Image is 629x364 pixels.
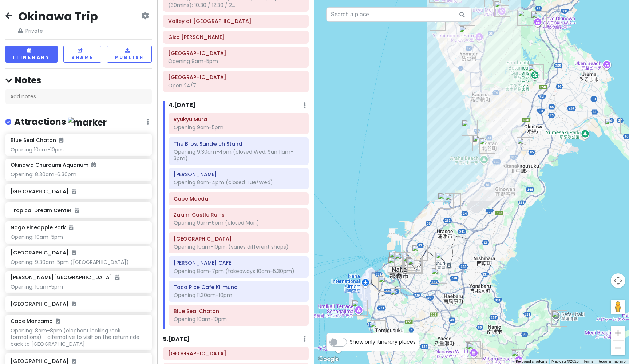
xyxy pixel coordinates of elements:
[11,259,146,265] div: Opening: 9.30am-5pm ([GEOGRAPHIC_DATA])
[551,359,579,363] span: Map data ©2025
[91,162,96,167] i: Added to itinerary
[407,257,423,273] div: UCHINA CAFÉ BUKU-BUKU
[107,45,152,63] button: Publish
[174,171,304,178] h6: Maeda Breeze
[163,336,190,343] h6: 5 . [DATE]
[174,316,304,323] div: Opening 10am-10pm
[11,274,119,281] h6: [PERSON_NAME][GEOGRAPHIC_DATA]
[551,310,567,327] div: Cape Chinen Park
[174,179,304,186] div: Opening 8am-4pm (closed Tue/Wed)
[168,18,304,24] h6: Valley of Gangala
[11,234,146,240] div: Opening: 10am-5pm
[431,268,447,284] div: Shikina-en Royal Gardens 識名園
[435,252,451,268] div: Shuri Castle
[11,284,146,290] div: Opening: 10am-5pm
[174,211,304,218] h6: Zakimi Castle Ruins
[370,320,386,336] div: Okinawa Outlet Mall Ashibinaa
[174,236,304,242] h6: American Village
[611,273,625,288] button: Map camera controls
[531,11,547,27] div: Cave Okinawa
[598,359,627,363] a: Report a map error
[316,355,340,364] img: Google
[168,350,304,357] h6: Southeast Botanical Gardens
[390,288,406,304] div: Former Japanese Navy Underground Headquarters
[352,300,368,316] div: Hammock Cafe la Isla
[174,116,304,123] h6: Ryukyu Mura
[63,45,101,63] button: Share
[11,146,146,153] div: Opening 10am-10pm
[5,75,152,86] h4: Notes
[402,255,418,271] div: Makishi Public Market
[611,326,625,340] button: Zoom in
[494,1,510,17] div: Ryukyu Mura
[11,207,146,214] h6: Tropical Dream Center
[11,327,146,347] div: Opening: 8am-8pm (elephant looking rock formations) - alternative to visit on the return ride bac...
[11,162,96,168] h6: Okinawa Churaumi Aquarium
[75,208,79,213] i: Added to itinerary
[611,300,625,314] button: Drag Pegman onto the map to open Street View
[11,301,146,307] h6: [GEOGRAPHIC_DATA]
[517,137,533,153] div: Pokemon Center Okinawa
[516,359,547,364] button: Keyboard shortcuts
[174,219,304,226] div: Opening 9am-5pm (closed Mon)
[174,244,304,250] div: Opening 10am-10pm (varies different shops)
[174,124,304,131] div: Opening 9am-5pm
[168,58,304,64] div: Opening 9am-5pm
[438,193,454,209] div: 5-chōme-5-6 Makiminato
[174,260,304,266] h6: BANTA CAFE
[168,34,304,40] h6: Giza Banta Cliff
[402,253,418,269] div: Naha Kokusai Dori Shopping Street
[326,7,472,22] input: Search a place
[412,245,428,261] div: DFS 沖縄 那覇店
[406,257,422,273] div: Tsuboya Yachimun Street
[11,318,60,324] h6: Cape Manzamo
[467,343,483,359] div: Okinawa World
[169,102,196,109] h6: 4 . [DATE]
[479,138,495,154] div: Blue Seal Chatan
[14,116,107,128] h4: Attractions
[174,141,304,147] h6: The Bros. Sandwich Stand
[72,301,76,306] i: Added to itinerary
[465,341,481,357] div: Valley of Gangala
[528,64,544,80] div: Southeast Botanical Gardens
[402,252,418,268] div: JR Kyushu Hotel Blossom Naha
[445,193,461,209] div: A&W Makiminato
[316,355,340,364] a: Open this area in Google Maps (opens a new window)
[68,117,107,128] img: marker
[5,45,58,63] button: Itinerary
[583,359,593,363] a: Terms
[605,118,621,134] div: Katsuren Castle Ruins
[11,249,76,256] h6: [GEOGRAPHIC_DATA]
[174,308,304,314] h6: Blue Seal Chatan
[72,359,76,364] i: Added to itinerary
[174,292,304,298] div: Opening 11.30am-10pm
[462,120,478,136] div: Miyagi Coast
[394,252,410,268] div: Gorilla Go-Kart Okinawa
[174,284,304,290] h6: Taco Rice Cafe Kijimuna
[11,224,73,231] h6: Nago Pineapple Park
[459,25,475,41] div: Zakimi Castle Ruins
[174,268,304,274] div: Opening 8am-7pm (takeaways 10am-5.30pm)
[11,188,146,195] h6: [GEOGRAPHIC_DATA]
[56,318,60,324] i: Added to itinerary
[168,74,304,80] h6: Peace Memorial Park
[11,137,63,143] h6: Blue Seal Chatan
[388,257,404,273] div: Street Kart Okinawa
[472,135,488,151] div: American Village
[11,171,146,178] div: Opening: 8.30am-6.30pm
[168,82,304,89] div: Open 24/7
[5,89,152,104] div: Add notes...
[472,135,488,151] div: Taco Rice Cafe Kijimuna
[517,10,533,26] div: Bios Hill
[72,189,76,194] i: Added to itinerary
[352,300,368,316] div: Umikaji Terrace Senagajima
[174,149,304,162] div: Opening 9.30am-4pm (closed Wed, Sun 11am-3pm)
[115,275,119,280] i: Added to itinerary
[59,138,63,143] i: Added to itinerary
[407,258,423,274] div: Tsuboya Pottery Street
[378,276,394,292] div: AEON Naha
[611,341,625,355] button: Zoom out
[174,195,304,202] h6: Cape Maeda
[72,250,76,255] i: Added to itinerary
[350,338,416,346] span: Show only itinerary places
